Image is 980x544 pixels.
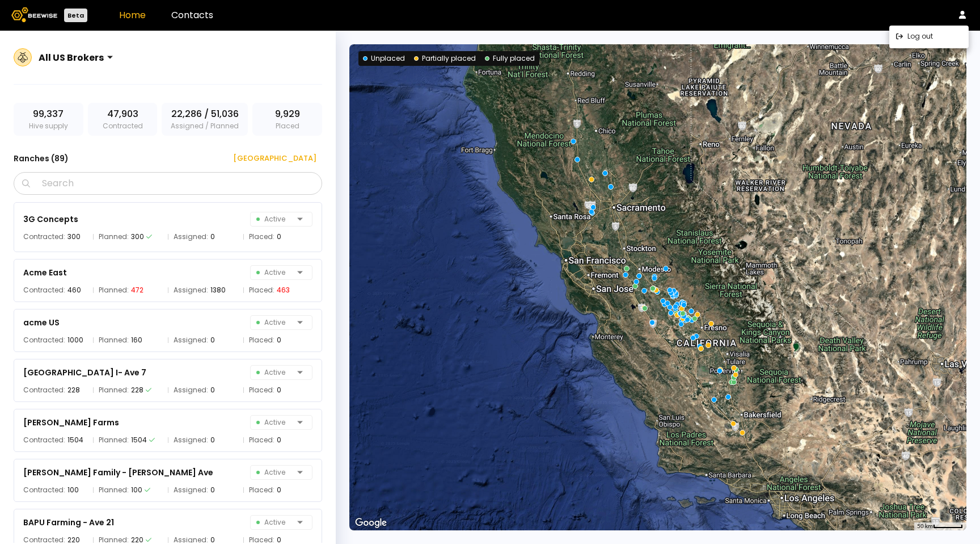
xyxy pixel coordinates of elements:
[249,284,274,296] span: Placed:
[171,9,213,22] a: Contacts
[23,516,114,529] div: BAPU Farming - Ave 21
[23,416,119,429] div: [PERSON_NAME] Farms
[23,466,213,479] div: [PERSON_NAME] Family - [PERSON_NAME] Ave
[67,434,83,446] div: 1504
[14,103,83,136] div: Hive supply
[99,484,129,496] span: Planned:
[11,7,57,22] img: Beewise logo
[39,51,104,65] div: All US Brokers
[256,266,293,279] span: Active
[277,434,281,446] div: 0
[99,231,129,242] span: Planned:
[23,316,60,329] div: acme US
[363,53,405,64] div: Unplaced
[277,284,290,296] div: 463
[256,366,293,379] span: Active
[174,334,208,346] span: Assigned:
[33,107,64,121] span: 99,337
[275,107,300,121] span: 9,929
[131,334,142,346] div: 160
[352,516,390,530] a: Open this area in Google Maps (opens a new window)
[889,26,969,47] div: Log out
[917,523,933,529] span: 50 km
[485,53,535,64] div: Fully placed
[131,384,143,396] div: 228
[23,212,78,226] div: 3G Concepts
[23,231,65,242] span: Contracted:
[23,434,65,446] span: Contracted:
[131,231,144,242] div: 300
[352,516,390,530] img: Google
[414,53,476,64] div: Partially placed
[67,284,81,296] div: 460
[219,149,322,168] button: [GEOGRAPHIC_DATA]
[99,334,129,346] span: Planned:
[99,434,129,446] span: Planned:
[252,103,322,136] div: Placed
[14,150,69,166] h3: Ranches ( 89 )
[249,334,274,346] span: Placed:
[23,334,65,346] span: Contracted:
[277,334,281,346] div: 0
[23,366,146,379] div: [GEOGRAPHIC_DATA] I- Ave 7
[277,231,281,242] div: 0
[88,103,158,136] div: Contracted
[256,416,293,429] span: Active
[131,284,143,296] div: 472
[249,231,274,242] span: Placed:
[23,266,67,279] div: Acme East
[67,484,79,496] div: 100
[277,384,281,396] div: 0
[256,212,293,226] span: Active
[210,284,226,296] div: 1380
[107,107,138,121] span: 47,903
[210,484,215,496] div: 0
[67,384,80,396] div: 228
[249,434,274,446] span: Placed:
[210,384,215,396] div: 0
[210,434,215,446] div: 0
[131,484,142,496] div: 100
[171,107,239,121] span: 22,286 / 51,036
[249,484,274,496] span: Placed:
[249,384,274,396] span: Placed:
[174,434,208,446] span: Assigned:
[131,434,147,446] div: 1504
[23,384,65,396] span: Contracted:
[174,484,208,496] span: Assigned:
[174,284,208,296] span: Assigned:
[210,334,215,346] div: 0
[914,522,966,530] button: Map Scale: 50 km per 49 pixels
[210,231,215,242] div: 0
[67,231,81,242] div: 300
[174,231,208,242] span: Assigned:
[23,484,65,496] span: Contracted:
[67,334,83,346] div: 1000
[256,316,293,329] span: Active
[256,466,293,479] span: Active
[23,284,65,296] span: Contracted:
[225,153,316,164] div: [GEOGRAPHIC_DATA]
[277,484,281,496] div: 0
[99,284,129,296] span: Planned:
[99,384,129,396] span: Planned:
[256,516,293,529] span: Active
[162,103,248,136] div: Assigned / Planned
[174,384,208,396] span: Assigned:
[119,9,146,22] a: Home
[64,9,87,22] div: Beta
